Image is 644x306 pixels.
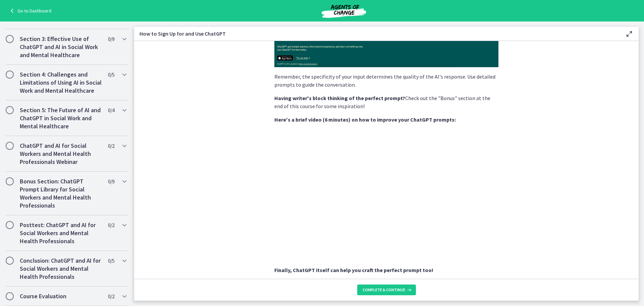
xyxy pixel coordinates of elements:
[108,177,114,185] span: 0 / 9
[20,177,102,210] h2: Bonus Section: ChatGPT Prompt Library for Social Workers and Mental Health Professionals
[304,3,384,19] img: Agents of Change
[274,73,498,89] p: Remember, the specificity of your input determines the quality of the AI's response. Use detailed...
[108,257,114,265] span: 0 / 5
[108,35,114,43] span: 0 / 9
[108,106,114,114] span: 0 / 4
[274,267,433,273] strong: Finally, ChatGPT itself can help you craft the perfect prompt too!
[108,292,114,300] span: 0 / 2
[108,221,114,229] span: 0 / 2
[140,30,614,38] h3: How to Sign Up for and Use ChatGPT
[8,7,51,15] a: Go to Dashboard
[20,71,102,95] h2: Section 4: Challenges and Limitations of Using AI in Social Work and Mental Healthcare
[20,106,102,130] h2: Section 5: The Future of AI and ChatGPT in Social Work and Mental Healthcare
[20,142,102,166] h2: ChatGPT and AI for Social Workers and Mental Health Professionals Webinar
[274,94,498,110] p: Check out the "Bonus" section at the end of this course for some inspiration!
[274,116,456,123] strong: Here's a brief video (6 minutes) on how to improve your ChatGPT prompts:
[20,35,102,59] h2: Section 3: Effective Use of ChatGPT and AI in Social Work and Mental Healthcare
[357,285,416,295] button: Complete & continue
[20,292,102,300] h2: Course Evaluation
[363,287,405,293] span: Complete & continue
[108,142,114,150] span: 0 / 2
[108,71,114,79] span: 0 / 5
[20,257,102,281] h2: Conclusion: ChatGPT and AI for Social Workers and Mental Health Professionals
[274,95,405,101] strong: Having writer's block thinking of the perfect prompt?
[20,221,102,245] h2: Posttest: ChatGPT and AI for Social Workers and Mental Health Professionals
